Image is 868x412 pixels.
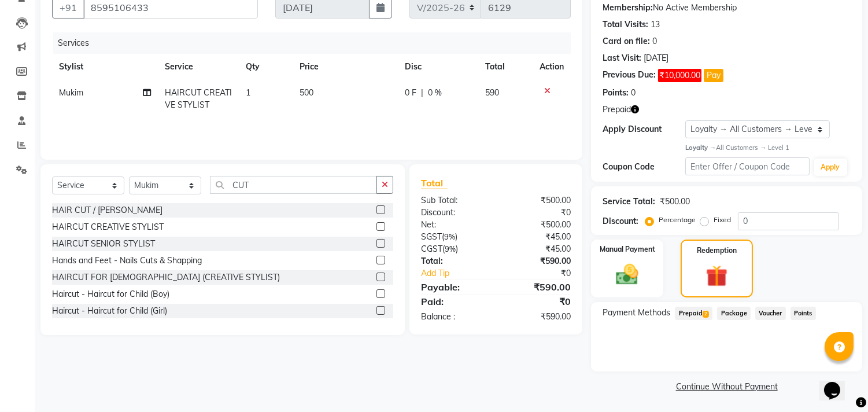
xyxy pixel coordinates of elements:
input: Search or Scan [210,176,377,194]
span: Payment Methods [603,307,670,319]
input: Enter Offer / Coupon Code [685,157,809,175]
span: Prepaid [675,307,712,320]
span: SGST [421,231,442,242]
span: Total [421,177,448,189]
span: 500 [300,87,313,98]
th: Qty [239,54,293,80]
div: ₹45.00 [496,231,580,243]
span: ₹10,000.00 [658,69,701,82]
span: 9% [445,244,456,253]
span: 590 [485,87,499,98]
div: ₹0 [496,207,580,219]
span: 1 [246,87,250,98]
div: Previous Due: [603,69,656,82]
label: Manual Payment [600,244,655,255]
th: Stylist [52,54,158,80]
div: Sub Total: [412,194,496,207]
label: Fixed [714,215,731,225]
div: 13 [651,19,660,31]
label: Percentage [659,215,696,225]
div: ₹0 [496,295,580,308]
th: Price [293,54,398,80]
div: Services [53,32,579,54]
div: ₹500.00 [496,219,580,231]
div: [DATE] [644,52,668,64]
span: Package [717,307,751,320]
th: Action [533,54,571,80]
span: HAIRCUT CREATIVE STYLIST [165,87,232,110]
div: Discount: [603,215,638,227]
img: _gift.svg [699,263,734,289]
div: ₹590.00 [496,311,580,323]
th: Disc [398,54,478,80]
div: 0 [652,35,657,47]
div: ( ) [412,231,496,243]
div: ₹45.00 [496,243,580,255]
div: HAIRCUT FOR [DEMOGRAPHIC_DATA] (CREATIVE STYLIST) [52,271,280,284]
div: ₹500.00 [660,196,690,208]
th: Service [158,54,239,80]
img: _cash.svg [609,262,645,288]
div: Total: [412,255,496,267]
div: Card on file: [603,35,650,47]
div: HAIRCUT SENIOR STYLIST [52,238,155,250]
div: 0 [631,87,636,99]
span: Prepaid [603,104,631,116]
div: Payable: [412,280,496,294]
div: ₹590.00 [496,280,580,294]
span: | [421,87,423,99]
span: CGST [421,244,442,254]
span: Voucher [755,307,786,320]
div: Last Visit: [603,52,641,64]
div: Hands and Feet - Nails Cuts & Shapping [52,255,202,267]
span: Mukim [59,87,83,98]
div: All Customers → Level 1 [685,143,851,153]
th: Total [478,54,533,80]
label: Redemption [697,245,737,256]
strong: Loyalty → [685,144,716,152]
span: 2 [703,311,709,318]
div: Coupon Code [603,161,685,173]
div: Haircut - Haircut for Child (Girl) [52,305,167,317]
span: 9% [444,232,455,241]
a: Continue Without Payment [593,381,860,393]
div: Points: [603,87,629,99]
div: Discount: [412,207,496,219]
button: Pay [704,69,723,82]
iframe: chat widget [819,366,856,400]
div: Service Total: [603,196,655,208]
span: 0 % [428,87,442,99]
div: Net: [412,219,496,231]
div: HAIRCUT CREATIVE STYLIST [52,221,164,233]
div: No Active Membership [603,2,851,14]
div: ₹0 [510,267,580,279]
div: Paid: [412,295,496,308]
div: ₹590.00 [496,255,580,267]
div: Total Visits: [603,19,648,31]
div: Haircut - Haircut for Child (Boy) [52,288,169,300]
div: Membership: [603,2,653,14]
div: ₹500.00 [496,194,580,207]
div: HAIR CUT / [PERSON_NAME] [52,204,162,216]
span: 0 F [405,87,416,99]
div: ( ) [412,243,496,255]
span: Points [791,307,816,320]
a: Add Tip [412,267,510,279]
div: Balance : [412,311,496,323]
div: Apply Discount [603,123,685,135]
button: Apply [814,159,847,176]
